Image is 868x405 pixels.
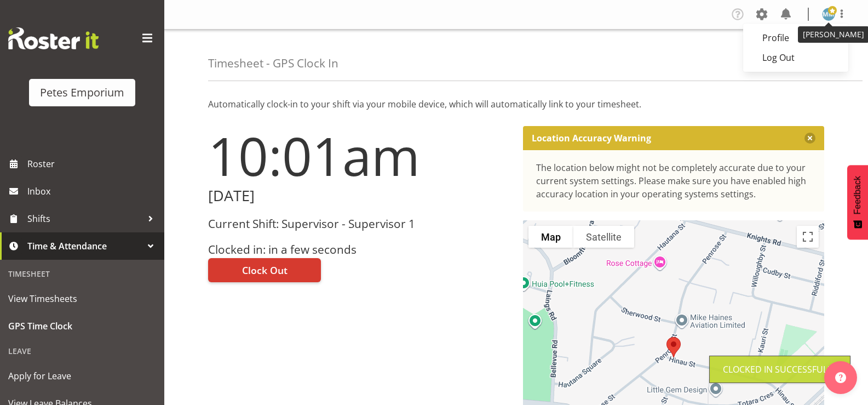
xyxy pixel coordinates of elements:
[3,285,162,312] a: View Timesheets
[536,161,812,201] div: The location below might not be completely accurate due to your current system settings. Please m...
[532,133,651,144] p: Location Accuracy Warning
[208,187,510,204] h2: [DATE]
[208,258,321,282] button: Clock Out
[208,98,824,111] p: Automatically clock-in to your shift via your mobile device, which will automatically link to you...
[208,57,338,70] h4: Timesheet - GPS Clock In
[743,28,848,48] a: Profile
[847,165,868,239] button: Feedback - Show survey
[208,126,510,185] h1: 10:01am
[573,226,634,248] button: Show satellite imagery
[40,84,124,101] div: Petes Emporium
[853,176,863,214] span: Feedback
[743,48,848,67] a: Log Out
[804,133,815,144] button: Close message
[3,312,162,340] a: GPS Time Clock
[8,368,156,384] span: Apply for Leave
[723,363,837,376] div: Clocked in Successfully
[3,340,162,362] div: Leave
[27,238,142,254] span: Time & Attendance
[822,8,835,21] img: mandy-mosley3858.jpg
[27,210,142,227] span: Shifts
[797,226,819,248] button: Toggle fullscreen view
[27,156,159,172] span: Roster
[3,362,162,390] a: Apply for Leave
[3,263,162,285] div: Timesheet
[208,218,510,230] h3: Current Shift: Supervisor - Supervisor 1
[27,183,159,199] span: Inbox
[835,372,846,383] img: help-xxl-2.png
[528,226,573,248] button: Show street map
[8,318,156,334] span: GPS Time Clock
[242,263,288,277] span: Clock Out
[8,27,99,49] img: Rosterit website logo
[208,243,510,256] h3: Clocked in: in a few seconds
[8,290,156,307] span: View Timesheets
